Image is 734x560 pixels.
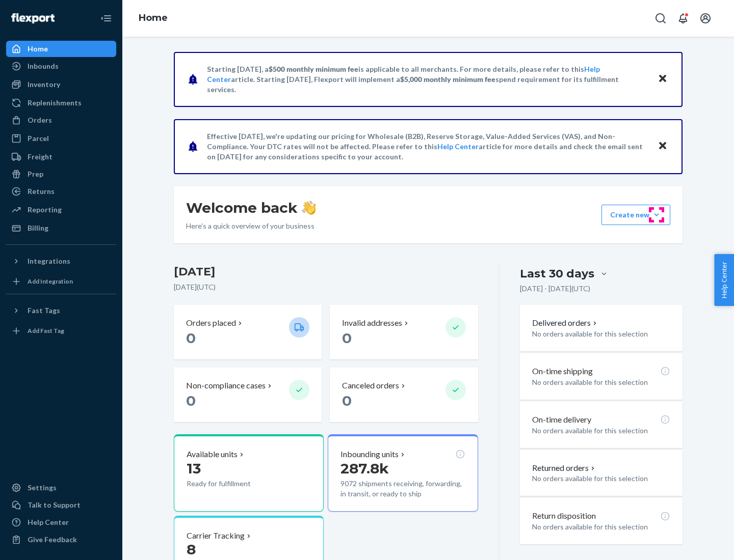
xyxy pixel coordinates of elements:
[342,392,352,409] span: 0
[28,44,48,54] div: Home
[6,253,116,269] button: Integrations
[28,186,55,197] div: Returns
[6,497,116,513] a: Talk to Support
[186,380,266,391] p: Non-compliance cases
[28,205,62,215] div: Reporting
[269,65,358,73] span: $500 monthly minimum fee
[340,479,465,499] p: 9072 shipments receiving, forwarding, in transit, or ready to ship
[650,8,671,29] button: Open Search Box
[187,541,196,558] span: 8
[342,380,399,391] p: Canceled orders
[695,8,716,29] button: Open account menu
[340,460,389,477] span: 287.8k
[28,535,77,545] div: Give Feedback
[96,8,116,29] button: Close Navigation
[601,205,670,225] button: Create new
[6,514,116,530] a: Help Center
[532,510,596,522] p: Return disposition
[6,149,116,165] a: Freight
[520,284,590,294] p: [DATE] - [DATE] ( UTC )
[532,462,597,474] button: Returned orders
[28,256,70,266] div: Integrations
[186,329,196,347] span: 0
[340,449,399,460] p: Inbounding units
[187,479,281,489] p: Ready for fulfillment
[302,201,316,215] img: hand-wave emoji
[6,41,116,57] a: Home
[174,264,478,280] h3: [DATE]
[656,139,669,154] button: Close
[6,220,116,236] a: Billing
[28,79,60,90] div: Inventory
[28,483,57,493] div: Settings
[400,75,495,83] span: $5,000 monthly minimum fee
[6,95,116,111] a: Replenishments
[28,305,60,316] div: Fast Tags
[520,266,594,282] div: Last 30 days
[532,377,670,387] p: No orders available for this selection
[186,221,316,231] p: Here’s a quick overview of your business
[186,317,236,329] p: Orders placed
[6,112,116,128] a: Orders
[139,12,168,23] a: Home
[187,530,245,542] p: Carrier Tracking
[6,166,116,182] a: Prep
[28,169,43,179] div: Prep
[532,317,599,329] button: Delivered orders
[328,434,478,512] button: Inbounding units287.8k9072 shipments receiving, forwarding, in transit, or ready to ship
[207,64,648,95] p: Starting [DATE], a is applicable to all merchants. For more details, please refer to this article...
[6,480,116,496] a: Settings
[342,317,402,329] p: Invalid addresses
[28,152,53,162] div: Freight
[6,76,116,93] a: Inventory
[437,142,479,151] a: Help Center
[174,368,322,422] button: Non-compliance cases 0
[174,282,478,292] p: [DATE] ( UTC )
[6,302,116,319] button: Fast Tags
[6,531,116,548] button: Give Feedback
[6,183,116,200] a: Returns
[6,323,116,339] a: Add Fast Tag
[673,8,693,29] button: Open notifications
[28,500,81,510] div: Talk to Support
[28,115,52,125] div: Orders
[6,202,116,218] a: Reporting
[186,199,316,217] h1: Welcome back
[532,366,593,377] p: On-time shipping
[532,522,670,532] p: No orders available for this selection
[656,72,669,87] button: Close
[6,273,116,290] a: Add Integration
[187,449,238,460] p: Available units
[28,98,82,108] div: Replenishments
[532,473,670,484] p: No orders available for this selection
[342,329,352,347] span: 0
[28,61,59,71] div: Inbounds
[330,368,478,422] button: Canceled orders 0
[187,460,201,477] span: 13
[28,133,49,144] div: Parcel
[130,4,176,33] ol: breadcrumbs
[28,223,48,233] div: Billing
[28,277,73,286] div: Add Integration
[532,329,670,339] p: No orders available for this selection
[6,58,116,74] a: Inbounds
[532,426,670,436] p: No orders available for this selection
[11,13,55,23] img: Flexport logo
[6,130,116,147] a: Parcel
[28,517,69,527] div: Help Center
[28,326,64,335] div: Add Fast Tag
[330,305,478,359] button: Invalid addresses 0
[174,305,322,359] button: Orders placed 0
[207,131,648,162] p: Effective [DATE], we're updating our pricing for Wholesale (B2B), Reserve Storage, Value-Added Se...
[532,414,591,426] p: On-time delivery
[174,434,324,512] button: Available units13Ready for fulfillment
[714,254,734,306] button: Help Center
[186,392,196,409] span: 0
